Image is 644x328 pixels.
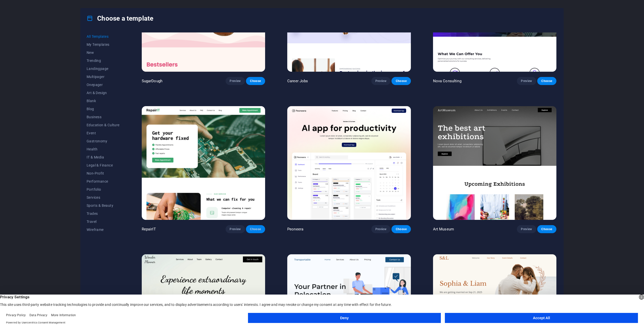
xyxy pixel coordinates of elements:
span: Choose [250,227,261,231]
span: Blank [87,99,120,103]
button: Wireframe [87,226,120,234]
button: Event [87,129,120,137]
button: Choose [391,77,411,85]
button: Choose [246,225,265,233]
button: Services [87,193,120,201]
button: Business [87,113,120,121]
span: Performance [87,179,120,183]
button: All Templates [87,32,120,40]
span: Blog [87,107,120,111]
button: Preview [517,225,536,233]
button: Preview [371,77,390,85]
p: RepairIT [142,227,156,232]
button: Non-Profit [87,169,120,177]
span: Gastronomy [87,139,120,143]
span: IT & Media [87,155,120,159]
img: Art Museum [433,106,556,220]
span: Multipager [87,75,120,79]
span: Trending [87,59,120,63]
span: Preview [375,79,386,83]
span: Preview [375,227,386,231]
span: Business [87,115,120,119]
h4: Choose a template [87,14,153,22]
button: Blog [87,105,120,113]
span: Wireframe [87,228,120,232]
button: Health [87,145,120,153]
span: Legal & Finance [87,163,120,167]
span: Trades [87,212,120,216]
button: Sports & Beauty [87,201,120,210]
button: Preview [517,77,536,85]
button: Choose [391,225,411,233]
p: SugarDough [142,78,162,84]
span: Education & Culture [87,123,120,127]
button: Performance [87,177,120,185]
span: Choose [396,79,407,83]
p: Nova Consulting [433,78,461,84]
span: Onepager [87,83,120,87]
button: Preview [371,225,390,233]
span: Preview [230,79,241,83]
button: Trades [87,210,120,218]
span: Choose [541,79,552,83]
button: Preview [226,225,245,233]
button: Multipager [87,73,120,81]
button: My Templates [87,40,120,49]
button: Portfolio [87,185,120,193]
span: Landingpage [87,67,120,71]
span: Portfolio [87,187,120,191]
button: Travel [87,218,120,226]
button: IT & Media [87,153,120,161]
span: New [87,51,120,55]
button: Blank [87,97,120,105]
img: RepairIT [142,106,265,220]
span: Services [87,195,120,199]
button: Education & Culture [87,121,120,129]
button: Choose [537,225,556,233]
button: Landingpage [87,65,120,73]
button: Choose [537,77,556,85]
span: Choose [541,227,552,231]
span: Art & Design [87,91,120,95]
button: Trending [87,57,120,65]
span: All Templates [87,34,120,38]
button: Art & Design [87,89,120,97]
span: Non-Profit [87,171,120,175]
span: My Templates [87,43,120,47]
img: Peoneera [287,106,411,220]
button: Preview [226,77,245,85]
span: Event [87,131,120,135]
button: Gastronomy [87,137,120,145]
span: Health [87,147,120,151]
p: Career Jobs [287,78,308,84]
p: Peoneera [287,227,303,232]
span: Choose [396,227,407,231]
span: Preview [521,227,532,231]
button: Legal & Finance [87,161,120,169]
span: Travel [87,220,120,224]
span: Choose [250,79,261,83]
span: Preview [230,227,241,231]
button: Choose [246,77,265,85]
button: New [87,49,120,57]
span: Sports & Beauty [87,203,120,208]
button: Onepager [87,81,120,89]
p: Art Museum [433,227,454,232]
span: Preview [521,79,532,83]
